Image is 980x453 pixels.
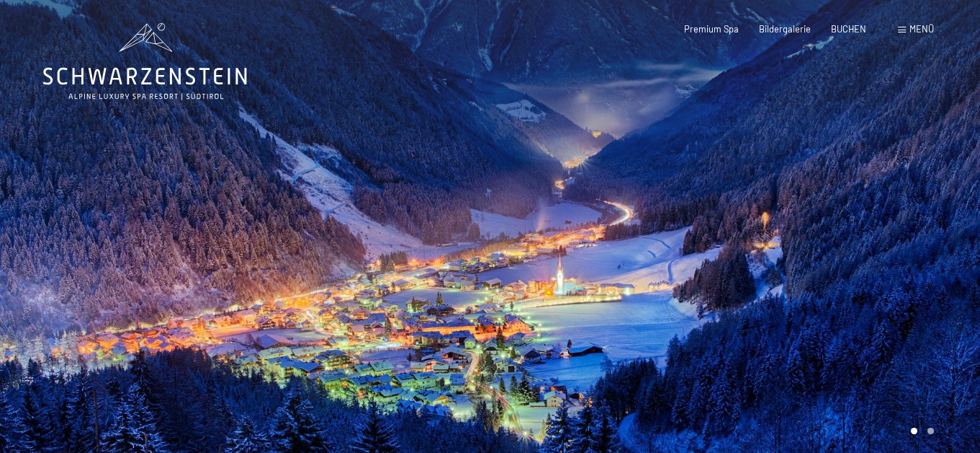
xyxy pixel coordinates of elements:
div: Carousel Page 2 [927,428,934,434]
span: Menü [909,23,934,35]
a: BUCHEN [831,23,866,35]
div: Carousel Page 1 (Current Slide) [911,428,917,434]
div: Carousel Pagination [906,428,934,434]
a: Bildergalerie [759,23,811,35]
a: Premium Spa [684,23,739,35]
